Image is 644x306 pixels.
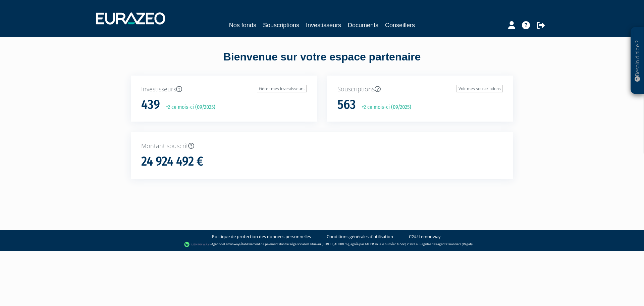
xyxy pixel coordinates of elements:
[141,85,307,94] p: Investisseurs
[141,155,203,169] h1: 24 924 492 €
[337,85,503,94] p: Souscriptions
[327,233,393,240] a: Conditions générales d'utilisation
[7,241,637,248] div: - Agent de (établissement de paiement dont le siège social est situé au [STREET_ADDRESS], agréé p...
[306,20,341,30] a: Investisseurs
[126,49,518,76] div: Bienvenue sur votre espace partenaire
[634,31,641,91] p: Besoin d'aide ?
[229,20,256,30] a: Nos fonds
[141,98,160,112] h1: 439
[263,20,299,30] a: Souscriptions
[420,242,473,246] a: Registre des agents financiers (Regafi)
[337,98,356,112] h1: 563
[141,142,503,150] p: Montant souscrit
[409,233,441,240] a: CGU Lemonway
[212,233,311,240] a: Politique de protection des données personnelles
[385,20,415,30] a: Conseillers
[161,103,215,111] p: +2 ce mois-ci (09/2025)
[184,241,210,248] img: logo-lemonway.png
[348,20,378,30] a: Documents
[96,12,165,25] img: 1732889491-logotype_eurazeo_blanc_rvb.png
[257,85,307,92] a: Gérer mes investisseurs
[457,85,503,92] a: Voir mes souscriptions
[224,242,239,246] a: Lemonway
[357,103,411,111] p: +2 ce mois-ci (09/2025)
